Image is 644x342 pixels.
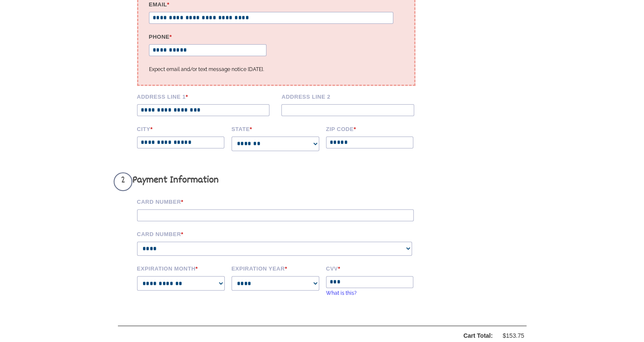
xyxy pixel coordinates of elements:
[137,230,426,237] label: Card Number
[114,172,132,191] span: 2
[326,125,415,132] label: Zip code
[137,92,276,100] label: Address Line 1
[137,264,226,272] label: Expiration Month
[149,32,271,40] label: Phone
[326,290,357,296] a: What is this?
[140,331,493,341] div: Cart Total:
[137,197,426,205] label: Card Number
[114,172,426,191] h3: Payment Information
[232,264,320,272] label: Expiration Year
[232,125,320,132] label: State
[137,125,226,132] label: City
[149,65,404,74] p: Expect email and/or text message notice [DATE].
[281,92,420,100] label: Address Line 2
[326,264,415,272] label: CVV
[499,331,524,341] div: $153.75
